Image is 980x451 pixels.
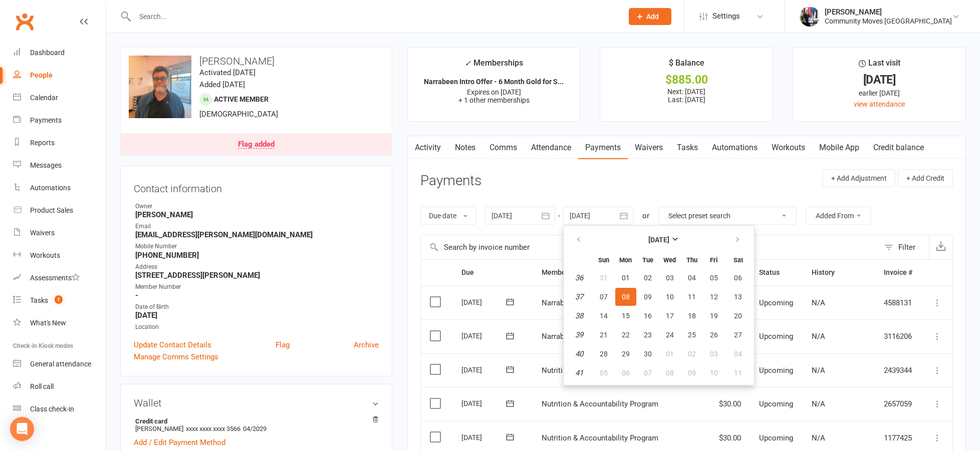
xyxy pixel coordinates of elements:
[13,154,106,177] a: Messages
[800,7,820,27] img: thumb_image1633145819.png
[666,274,674,282] span: 03
[898,169,953,187] button: + Add Credit
[467,88,521,96] span: Expires on [DATE]
[710,293,718,301] span: 12
[199,80,245,89] time: Added [DATE]
[542,298,695,307] span: Narrabeen Intro Offer - 6 Month Gold for Silver
[823,169,895,187] button: + Add Adjustment
[615,326,636,344] button: 22
[13,222,106,244] a: Waivers
[214,95,269,103] span: Active member
[600,312,608,320] span: 14
[688,369,696,377] span: 09
[461,429,508,445] div: [DATE]
[135,291,379,300] strong: -
[13,64,106,87] a: People
[644,350,652,358] span: 30
[706,387,750,421] td: $30.00
[458,96,530,104] span: + 1 other memberships
[593,288,614,306] button: 07
[659,326,680,344] button: 24
[759,298,793,307] span: Upcoming
[243,425,267,432] span: 04/2029
[129,56,191,118] img: image1750111100.png
[575,330,583,339] em: 39
[703,269,724,287] button: 05
[759,366,793,375] span: Upcoming
[461,362,508,377] div: [DATE]
[644,312,652,320] span: 16
[666,312,674,320] span: 17
[134,351,218,363] a: Manage Comms Settings
[615,345,636,363] button: 29
[421,235,879,259] input: Search by invoice number
[464,57,523,75] div: Memberships
[575,368,583,377] em: 41
[710,369,718,377] span: 10
[609,88,764,104] p: Next: [DATE] Last: [DATE]
[593,307,614,325] button: 14
[135,230,379,239] strong: [EMAIL_ADDRESS][PERSON_NAME][DOMAIN_NAME]
[30,382,54,390] div: Roll call
[424,78,564,86] strong: Narrabeen Intro Offer - 6 Month Gold for S...
[609,75,764,85] div: $885.00
[688,331,696,339] span: 25
[629,8,671,25] button: Add
[30,296,48,304] div: Tasks
[642,256,653,264] small: Tuesday
[666,350,674,358] span: 01
[875,286,922,320] td: 4588131
[725,345,751,363] button: 04
[725,326,751,344] button: 27
[703,326,724,344] button: 26
[134,339,211,351] a: Update Contact Details
[55,295,63,304] span: 1
[13,42,106,64] a: Dashboard
[710,274,718,282] span: 05
[575,292,583,301] em: 37
[622,350,630,358] span: 29
[615,269,636,287] button: 01
[759,332,793,341] span: Upcoming
[135,322,379,332] div: Location
[13,375,106,398] a: Roll call
[276,339,290,351] a: Flag
[135,251,379,260] strong: [PHONE_NUMBER]
[238,141,275,149] div: Flag added
[750,260,803,285] th: Status
[30,116,62,124] div: Payments
[681,288,702,306] button: 11
[448,136,482,159] a: Notes
[600,274,608,282] span: 31
[13,353,106,375] a: General attendance kiosk mode
[461,294,508,310] div: [DATE]
[13,289,106,312] a: Tasks 1
[681,269,702,287] button: 04
[734,312,742,320] span: 20
[628,136,670,159] a: Waivers
[710,312,718,320] span: 19
[875,387,922,421] td: 2657059
[575,349,583,358] em: 40
[578,136,628,159] a: Payments
[452,260,533,285] th: Due
[533,260,706,285] th: Membership
[734,331,742,339] span: 27
[30,319,66,327] div: What's New
[615,364,636,382] button: 06
[812,332,825,341] span: N/A
[859,57,900,75] div: Last visit
[725,364,751,382] button: 11
[30,94,58,102] div: Calendar
[703,307,724,325] button: 19
[759,399,793,408] span: Upcoming
[765,136,812,159] a: Workouts
[135,210,379,219] strong: [PERSON_NAME]
[134,179,379,194] h3: Contact information
[420,173,481,189] h3: Payments
[681,345,702,363] button: 02
[593,326,614,344] button: 21
[30,360,91,368] div: General attendance
[199,68,256,77] time: Activated [DATE]
[875,353,922,387] td: 2439344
